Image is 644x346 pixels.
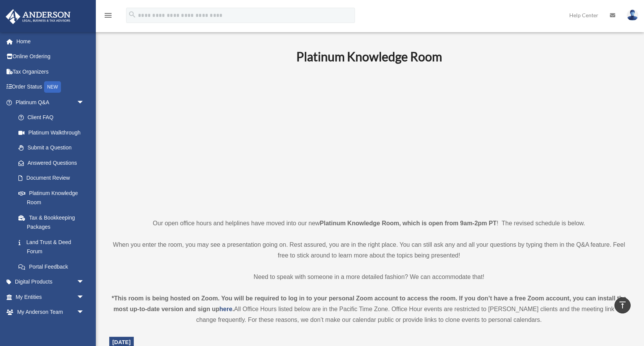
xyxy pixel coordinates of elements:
[44,81,61,93] div: NEW
[5,320,96,335] a: My Documentsarrow_drop_down
[232,306,234,312] strong: .
[11,110,96,125] a: Client FAQ
[77,274,92,290] span: arrow_drop_down
[5,49,96,64] a: Online Ordering
[320,220,496,226] strong: Platinum Knowledge Room, which is open from 9am-2pm PT
[296,49,442,64] b: Platinum Knowledge Room
[5,289,96,305] a: My Entitiesarrow_drop_down
[77,289,92,305] span: arrow_drop_down
[11,185,92,210] a: Platinum Knowledge Room
[254,74,484,204] iframe: 231110_Toby_KnowledgeRoom
[5,34,96,49] a: Home
[219,306,232,312] a: here
[11,234,96,259] a: Land Trust & Deed Forum
[109,218,629,229] p: Our open office hours and helplines have moved into our new ! The revised schedule is below.
[77,320,92,335] span: arrow_drop_down
[103,11,113,20] i: menu
[11,171,96,186] a: Document Review
[5,274,96,290] a: Digital Productsarrow_drop_down
[109,272,629,282] p: Need to speak with someone in a more detailed fashion? We can accommodate that!
[112,339,131,345] span: [DATE]
[614,297,631,313] a: vertical_align_top
[128,10,136,19] i: search
[112,295,626,312] strong: *This room is being hosted on Zoom. You will be required to log in to your personal Zoom account ...
[5,79,96,95] a: Order StatusNEW
[103,13,113,20] a: menu
[77,95,92,110] span: arrow_drop_down
[11,125,96,140] a: Platinum Walkthrough
[618,300,627,310] i: vertical_align_top
[11,210,96,234] a: Tax & Bookkeeping Packages
[627,10,638,21] img: User Pic
[11,259,96,274] a: Portal Feedback
[5,64,96,79] a: Tax Organizers
[11,155,96,171] a: Answered Questions
[109,239,629,261] p: When you enter the room, you may see a presentation going on. Rest assured, you are in the right ...
[109,293,629,325] div: All Office Hours listed below are in the Pacific Time Zone. Office Hour events are restricted to ...
[5,95,96,110] a: Platinum Q&Aarrow_drop_down
[5,305,96,320] a: My Anderson Teamarrow_drop_down
[11,140,96,156] a: Submit a Question
[3,9,73,24] img: Anderson Advisors Platinum Portal
[77,305,92,320] span: arrow_drop_down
